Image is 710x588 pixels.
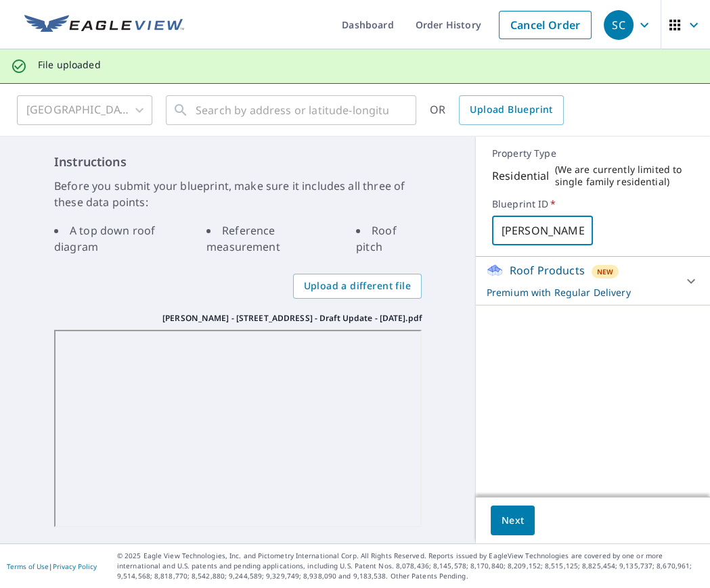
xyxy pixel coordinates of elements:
[304,278,411,295] span: Upload a different file
[597,266,614,277] span: New
[470,101,552,118] span: Upload Blueprint
[491,506,535,536] button: Next
[430,95,564,125] div: OR
[510,262,585,278] p: Roof Products
[54,330,422,528] iframe: Jacobson - 5418 W. 37th St. - Draft Update - 4-18-25.pdf
[293,274,422,299] label: Upload a different file
[604,10,634,40] div: SC
[38,59,101,71] p: File uploaded
[54,153,422,171] h6: Instructions
[162,312,422,324] p: [PERSON_NAME] - [STREET_ADDRESS] - Draft Update - [DATE].pdf
[492,147,694,160] p: Property Type
[206,222,343,255] li: Reference measurement
[24,15,184,35] img: EV Logo
[356,222,422,255] li: Roof pitch
[196,91,389,129] input: Search by address or latitude-longitude
[487,285,675,299] p: Premium with Regular Delivery
[502,512,525,529] span: Next
[17,91,152,129] div: [GEOGRAPHIC_DATA]
[117,551,703,581] p: © 2025 Eagle View Technologies, Inc. and Pictometry International Corp. All Rights Reserved. Repo...
[53,562,97,571] a: Privacy Policy
[492,198,694,210] label: Blueprint ID
[54,178,422,210] p: Before you submit your blueprint, make sure it includes all three of these data points:
[555,164,694,188] p: ( We are currently limited to single family residential )
[499,11,592,39] a: Cancel Order
[7,562,97,570] p: |
[492,168,550,184] p: Residential
[487,262,699,299] div: Roof ProductsNewPremium with Regular Delivery
[54,222,194,255] li: A top down roof diagram
[7,562,49,571] a: Terms of Use
[459,95,563,125] a: Upload Blueprint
